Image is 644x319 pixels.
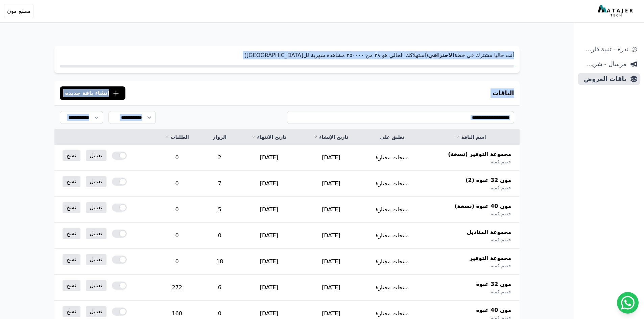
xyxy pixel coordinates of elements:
[466,176,511,184] span: مون 32 عبوة (2)
[63,254,80,265] a: نسخ
[201,171,238,197] td: 7
[86,254,106,265] a: تعديل
[86,176,106,187] a: تعديل
[476,280,511,288] span: مون 32 عبوة
[201,223,238,249] td: 0
[201,197,238,223] td: 5
[152,223,201,249] td: 0
[300,223,362,249] td: [DATE]
[362,197,423,223] td: منتجات مختارة
[63,202,80,213] a: نسخ
[581,59,626,69] span: مرسال - شريط دعاية
[238,275,300,301] td: [DATE]
[152,249,201,275] td: 0
[581,45,628,54] span: ندرة - تنبية قارب علي النفاذ
[467,228,511,236] span: مجموعة المناديل
[300,275,362,301] td: [DATE]
[491,288,511,295] span: خصم كمية
[362,145,423,171] td: منتجات مختارة
[491,262,511,269] span: خصم كمية
[598,5,635,17] img: MatajerTech Logo
[448,150,511,158] span: مجموعة التوفير (نسخة)
[491,236,511,243] span: خصم كمية
[60,86,126,100] button: إنشاء باقة جديدة
[201,275,238,301] td: 6
[300,171,362,197] td: [DATE]
[63,228,80,239] a: نسخ
[300,145,362,171] td: [DATE]
[238,171,300,197] td: [DATE]
[63,176,80,187] a: نسخ
[161,134,193,140] a: الطلبات
[60,51,514,59] p: أنت حاليا مشترك في خطة (استهلاكك الحالي هو ۳٨ من ٢٥۰۰۰۰ مشاهدة شهرية لل[GEOGRAPHIC_DATA])
[86,202,106,213] a: تعديل
[308,134,354,140] a: تاريخ الإنشاء
[7,7,30,15] span: مصنع مون
[63,150,80,161] a: نسخ
[86,306,106,317] a: تعديل
[86,280,106,291] a: تعديل
[238,249,300,275] td: [DATE]
[362,171,423,197] td: منتجات مختارة
[300,197,362,223] td: [DATE]
[4,4,33,18] button: مصنع مون
[63,306,80,317] a: نسخ
[362,223,423,249] td: منتجات مختارة
[238,197,300,223] td: [DATE]
[152,275,201,301] td: 272
[246,134,292,140] a: تاريخ الانتهاء
[581,74,626,84] span: باقات العروض
[63,280,80,291] a: نسخ
[362,275,423,301] td: منتجات مختارة
[430,134,511,140] a: اسم الباقة
[300,249,362,275] td: [DATE]
[362,130,423,145] th: تطبق على
[476,306,511,314] span: مون 40 عبوة
[201,130,238,145] th: الزوار
[152,171,201,197] td: 0
[86,228,106,239] a: تعديل
[470,254,511,262] span: مجموعة التوفير
[201,249,238,275] td: 18
[491,184,511,191] span: خصم كمية
[238,145,300,171] td: [DATE]
[65,89,110,97] span: إنشاء باقة جديدة
[455,202,511,210] span: مون 40 عبوة (نسخة)
[362,249,423,275] td: منتجات مختارة
[238,223,300,249] td: [DATE]
[152,197,201,223] td: 0
[152,145,201,171] td: 0
[201,145,238,171] td: 2
[86,150,106,161] a: تعديل
[491,158,511,165] span: خصم كمية
[493,88,514,98] h3: الباقات
[428,52,454,58] strong: الاحترافي
[491,210,511,217] span: خصم كمية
